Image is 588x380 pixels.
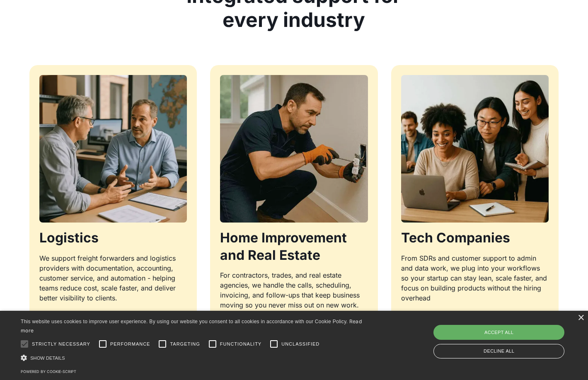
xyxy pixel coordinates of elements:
[433,344,564,358] div: Decline all
[433,325,564,340] div: Accept all
[281,341,319,348] span: Unclassified
[21,353,376,362] div: Show details
[401,229,549,247] h3: Tech Companies
[401,253,549,303] div: From SDRs and customer support to admin and data work, we plug into your workflows so your startu...
[220,341,261,348] span: Functionality
[32,341,90,348] span: Strictly necessary
[210,65,377,341] a: Home Improvement and Real EstateFor contractors, trades, and real estate agencies, we handle the ...
[220,270,368,310] div: For contractors, trades, and real estate agencies, we handle the calls, scheduling, invoicing, an...
[220,229,368,264] h3: Home Improvement and Real Estate
[21,369,76,374] a: Powered by cookie-script
[39,253,187,303] div: We support freight forwarders and logistics providers with documentation, accounting, customer se...
[39,229,187,247] h3: Logistics
[30,356,65,361] span: Show details
[391,65,559,341] a: Tech CompaniesFrom SDRs and customer support to admin and data work, we plug into your workflows ...
[547,340,588,380] iframe: Chat Widget
[29,65,197,341] a: LogisticsWe support freight forwarders and logistics providers with documentation, accounting, cu...
[110,341,150,348] span: Performance
[21,319,348,324] span: This website uses cookies to improve user experience. By using our website you consent to all coo...
[578,315,584,321] div: Close
[170,341,200,348] span: Targeting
